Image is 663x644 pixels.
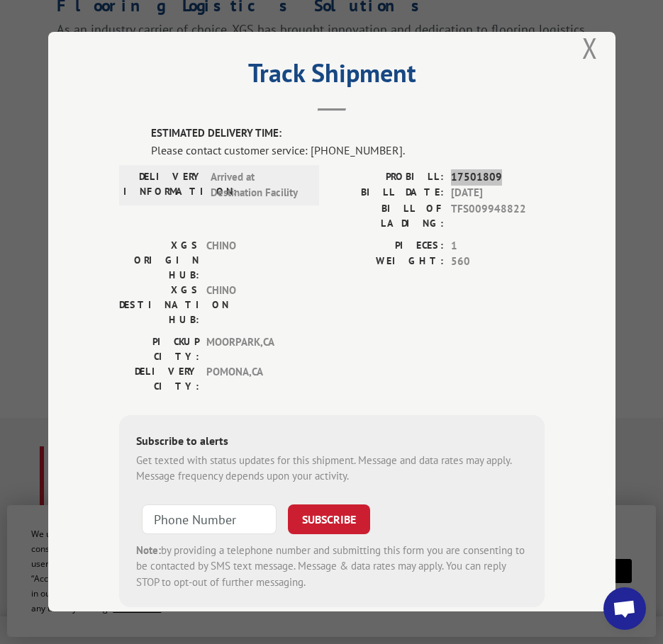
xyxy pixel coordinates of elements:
[288,504,370,534] button: SUBSCRIBE
[119,283,199,327] label: XGS DESTINATION HUB:
[123,169,204,201] label: DELIVERY INFORMATION:
[206,238,302,283] span: CHINO
[332,186,444,202] label: BILL DATE:
[332,254,444,271] label: WEIGHT:
[451,169,545,186] span: 17501809
[332,238,444,254] label: PIECES:
[451,201,545,231] span: TFS009948822
[151,126,545,142] label: ESTIMATED DELIVERY TIME:
[136,432,528,453] div: Subscribe to alerts
[142,504,277,534] input: Phone Number
[206,364,302,394] span: POMONA , CA
[136,543,528,591] div: by providing a telephone number and submitting this form you are consenting to be contacted by SM...
[582,29,598,67] button: Close modal
[136,453,528,485] div: Get texted with status updates for this shipment. Message and data rates may apply. Message frequ...
[332,201,444,231] label: BILL OF LADING:
[211,169,306,201] span: Arrived at Destination Facility
[451,186,545,202] span: [DATE]
[119,63,545,90] h2: Track Shipment
[151,142,545,159] div: Please contact customer service: [PHONE_NUMBER].
[136,543,161,557] strong: Note:
[206,283,302,327] span: CHINO
[451,238,545,254] span: 1
[119,334,199,364] label: PICKUP CITY:
[119,238,199,283] label: XGS ORIGIN HUB:
[451,254,545,271] span: 560
[119,364,199,394] label: DELIVERY CITY:
[603,587,646,630] div: Open chat
[206,334,302,364] span: MOORPARK , CA
[332,169,444,186] label: PROBILL:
